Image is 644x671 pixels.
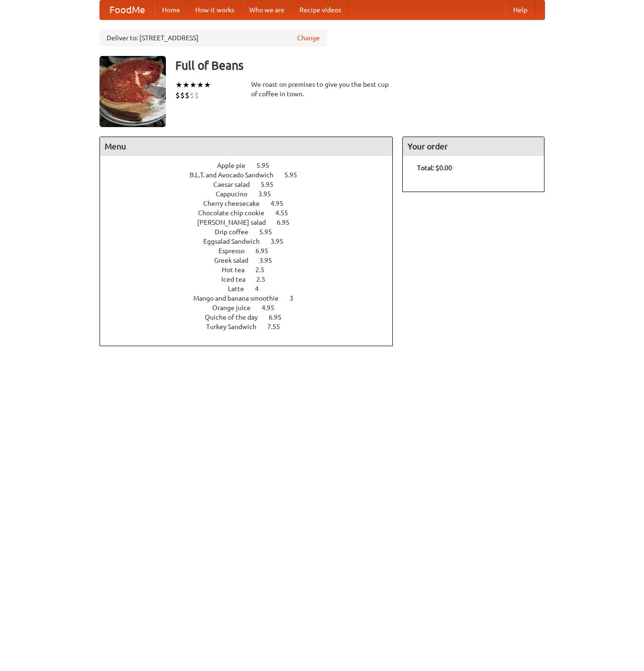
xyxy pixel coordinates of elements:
span: 2.5 [256,276,275,283]
li: $ [175,90,180,101]
a: Caesar salad 5.95 [213,181,291,188]
h3: Full of Beans [175,56,545,75]
a: Iced tea 2.5 [221,276,283,283]
span: 4.95 [271,200,293,207]
span: 4.55 [275,209,298,217]
h4: Your order [403,137,544,156]
div: We roast on premises to give you the best cup of coffee in town. [251,80,393,99]
a: Who we are [242,0,292,19]
a: [PERSON_NAME] salad 6.95 [197,219,307,226]
a: Greek salad 3.95 [214,257,290,264]
a: Recipe videos [292,0,349,19]
span: Greek salad [214,257,258,264]
a: Quiche of the day 6.95 [205,313,299,321]
a: Eggsalad Sandwich 3.95 [203,238,301,245]
span: Caesar salad [213,181,259,188]
span: Orange juice [212,304,260,312]
span: 4.95 [262,304,284,312]
li: $ [190,90,194,101]
span: 3.95 [271,238,293,245]
a: Mango and banana smoothie 3 [193,294,311,302]
a: Change [297,33,320,43]
a: B.L.T. and Avocado Sandwich 5.95 [190,171,315,179]
a: Turkey Sandwich 7.55 [206,323,298,331]
span: 5.95 [284,171,307,179]
h4: Menu [100,137,393,156]
span: Latte [228,285,254,293]
a: Espresso 6.95 [218,247,286,255]
span: Turkey Sandwich [206,323,266,331]
span: [PERSON_NAME] salad [197,219,275,226]
b: Total: $0.00 [417,164,452,172]
li: $ [185,90,190,101]
a: How it works [188,0,242,19]
a: Help [506,0,535,19]
img: angular.jpg [100,56,166,127]
div: Deliver to: [STREET_ADDRESS] [100,29,327,46]
span: Hot tea [222,266,254,274]
li: ★ [197,80,204,90]
li: $ [194,90,199,101]
span: Eggsalad Sandwich [203,238,269,245]
span: 5.95 [261,181,283,188]
a: Drip coffee 5.95 [215,228,290,236]
span: Iced tea [221,276,255,283]
li: $ [180,90,185,101]
li: ★ [190,80,197,90]
a: Cherry cheesecake 4.95 [203,200,301,207]
span: 5.95 [259,228,281,236]
span: 6.95 [255,247,278,255]
a: Hot tea 2.5 [222,266,282,274]
a: Apple pie 5.95 [217,162,287,169]
a: Chocolate chip cookie 4.55 [198,209,306,217]
span: Espresso [218,247,254,255]
span: 6.95 [277,219,299,226]
span: Apple pie [217,162,255,169]
span: 2.5 [255,266,274,274]
span: 3.95 [258,190,281,198]
li: ★ [204,80,211,90]
span: Mango and banana smoothie [193,294,288,302]
span: 3.95 [259,257,281,264]
span: 7.55 [267,323,290,331]
li: ★ [175,80,182,90]
span: Cherry cheesecake [203,200,269,207]
span: 5.95 [256,162,279,169]
a: Home [154,0,188,19]
span: 3 [290,294,303,302]
span: Drip coffee [215,228,258,236]
span: Quiche of the day [205,313,267,321]
a: Latte 4 [228,285,276,293]
a: Cappucino 3.95 [216,190,289,198]
span: Cappucino [216,190,257,198]
span: Chocolate chip cookie [198,209,274,217]
a: FoodMe [100,0,154,19]
span: B.L.T. and Avocado Sandwich [190,171,283,179]
li: ★ [182,80,190,90]
span: 4 [255,285,268,293]
span: 6.95 [269,313,291,321]
a: Orange juice 4.95 [212,304,292,312]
